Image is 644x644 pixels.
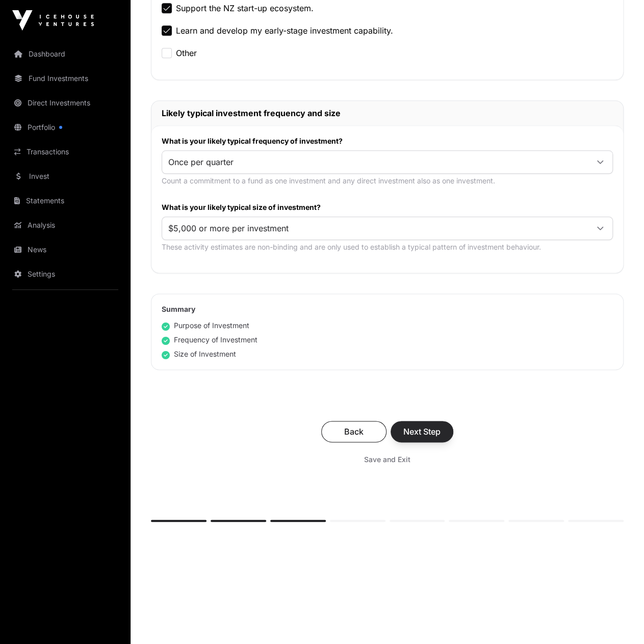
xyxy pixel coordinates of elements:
span: Once per quarter [162,153,588,171]
button: Save and Exit [352,450,423,469]
label: Learn and develop my early-stage investment capability. [176,24,393,37]
p: Count a commitment to a fund as one investment and any direct investment also as one investment. [162,176,613,186]
a: Settings [8,263,122,285]
label: Support the NZ start-up ecosystem. [176,2,314,14]
span: Next Step [403,425,441,438]
h2: Summary [162,304,613,314]
a: Dashboard [8,43,122,65]
div: Frequency of Investment [162,335,257,345]
a: News [8,238,122,261]
a: Transactions [8,141,122,163]
span: Back [334,425,374,438]
span: Save and Exit [364,454,410,465]
iframe: Chat Widget [593,595,644,644]
a: Direct Investments [8,92,122,114]
label: What is your likely typical size of investment? [162,202,613,212]
a: Portfolio [8,116,122,139]
label: What is your likely typical frequency of investment? [162,136,613,146]
button: Next Step [391,421,453,442]
a: Fund Investments [8,67,122,90]
a: Invest [8,165,122,187]
div: Purpose of Investment [162,320,249,331]
a: Statements [8,190,122,212]
span: $5,000 or more per investment [162,219,588,237]
a: Analysis [8,214,122,236]
h2: Likely typical investment frequency and size [162,107,613,119]
button: Back [321,421,387,442]
div: Size of Investment [162,349,236,359]
p: These activity estimates are non-binding and are only used to establish a typical pattern of inve... [162,242,613,252]
img: Icehouse Ventures Logo [12,10,94,31]
label: Other [176,47,197,59]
